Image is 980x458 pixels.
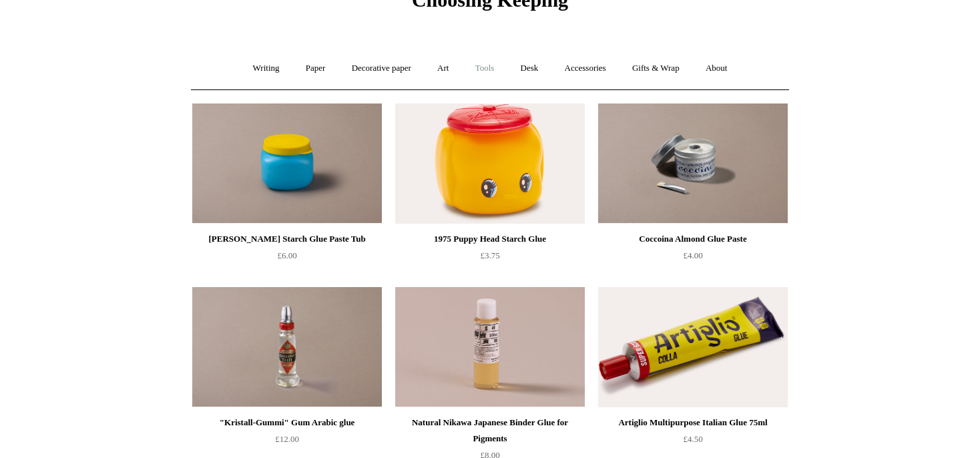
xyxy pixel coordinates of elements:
[620,51,692,86] a: Gifts & Wrap
[192,287,382,407] img: "Kristall-Gummi" Gum Arabic glue
[598,287,788,407] img: Artiglio Multipurpose Italian Glue 75ml
[694,51,740,86] a: About
[241,51,292,86] a: Writing
[395,231,585,286] a: 1975 Puppy Head Starch Glue £3.75
[598,103,788,224] img: Coccoina Almond Glue Paste
[553,51,618,86] a: Accessories
[196,231,379,247] div: [PERSON_NAME] Starch Glue Paste Tub
[399,415,581,447] div: Natural Nikawa Japanese Binder Glue for Pigments
[395,103,585,224] img: 1975 Puppy Head Starch Glue
[463,51,507,86] a: Tools
[395,287,585,407] img: Natural Nikawa Japanese Binder Glue for Pigments
[601,231,784,247] div: Coccoina Almond Glue Paste
[425,51,461,86] a: Art
[399,231,581,247] div: 1975 Puppy Head Starch Glue
[275,434,299,444] span: £12.00
[277,250,296,260] span: £6.00
[192,103,382,224] img: Yamato Nori Starch Glue Paste Tub
[196,415,379,431] div: "Kristall-Gummi" Gum Arabic glue
[340,51,423,86] a: Decorative paper
[395,103,585,224] a: 1975 Puppy Head Starch Glue 1975 Puppy Head Starch Glue
[192,103,382,224] a: Yamato Nori Starch Glue Paste Tub Yamato Nori Starch Glue Paste Tub
[192,231,382,286] a: [PERSON_NAME] Starch Glue Paste Tub £6.00
[509,51,551,86] a: Desk
[598,103,788,224] a: Coccoina Almond Glue Paste Coccoina Almond Glue Paste
[480,250,499,260] span: £3.75
[192,287,382,407] a: "Kristall-Gummi" Gum Arabic glue "Kristall-Gummi" Gum Arabic glue
[601,415,784,431] div: Artiglio Multipurpose Italian Glue 75ml
[395,287,585,407] a: Natural Nikawa Japanese Binder Glue for Pigments Natural Nikawa Japanese Binder Glue for Pigments
[598,231,788,286] a: Coccoina Almond Glue Paste £4.00
[683,250,702,260] span: £4.00
[598,287,788,407] a: Artiglio Multipurpose Italian Glue 75ml Artiglio Multipurpose Italian Glue 75ml
[294,51,338,86] a: Paper
[683,434,702,444] span: £4.50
